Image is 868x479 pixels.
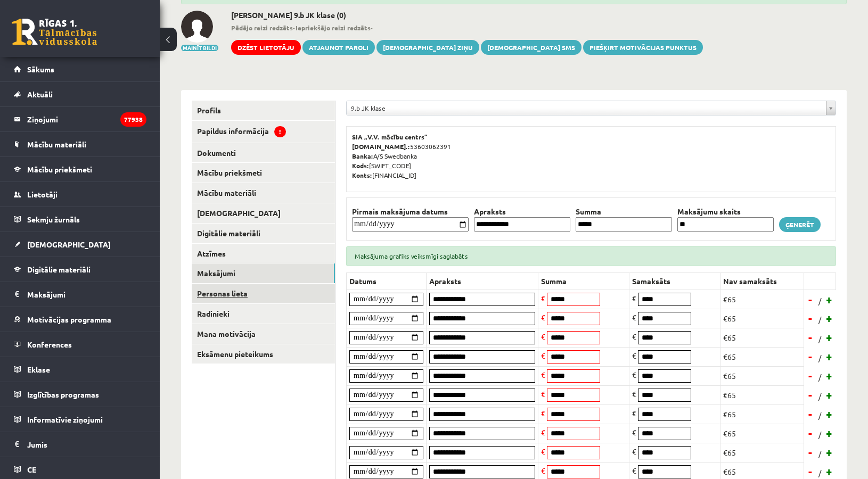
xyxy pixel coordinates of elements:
[352,152,373,160] b: Banka:
[14,382,146,407] a: Izglītības programas
[675,206,776,217] th: Maksājumu skaits
[192,121,335,143] a: Papildus informācija!
[346,246,836,266] div: Maksājuma grafiks veiksmīgi saglabāts
[14,157,146,181] a: Mācību priekšmeti
[14,232,146,257] a: [DEMOGRAPHIC_DATA]
[541,370,545,379] span: €
[14,107,146,131] a: Ziņojumi77938
[824,292,835,308] a: +
[583,40,703,55] a: Piešķirt motivācijas punktus
[541,427,545,437] span: €
[181,11,213,43] img: Meldra Mežvagare
[352,133,428,141] b: SIA „V.V. mācību centrs”
[231,11,703,20] h2: [PERSON_NAME] 9.b JK klase (0)
[14,82,146,106] a: Aktuāli
[632,370,636,379] span: €
[541,466,545,475] span: €
[817,333,823,344] span: /
[14,332,146,357] a: Konferences
[632,389,636,399] span: €
[14,132,146,156] a: Mācību materiāli
[805,310,816,326] a: -
[538,272,629,290] th: Summa
[541,447,545,456] span: €
[573,206,675,217] th: Summa
[805,406,816,422] a: -
[817,448,823,459] span: /
[27,240,111,249] span: [DEMOGRAPHIC_DATA]
[376,40,479,55] a: [DEMOGRAPHIC_DATA] ziņu
[805,349,816,365] a: -
[302,40,375,55] a: Atjaunot paroli
[824,368,835,384] a: +
[817,371,823,383] span: /
[720,404,804,424] td: €65
[541,293,545,303] span: €
[192,224,335,243] a: Digitālie materiāli
[14,257,146,282] a: Digitālie materiāli
[192,163,335,183] a: Mācību priekšmeti
[541,332,545,341] span: €
[347,272,427,290] th: Datums
[824,310,835,326] a: +
[541,351,545,360] span: €
[27,89,53,99] span: Aktuāli
[120,112,146,127] i: 77938
[14,207,146,232] a: Sekmju žurnāls
[720,347,804,366] td: €65
[27,282,146,307] legend: Maksājumi
[27,189,58,199] span: Lietotāji
[27,440,47,449] span: Jumis
[27,139,86,149] span: Mācību materiāli
[352,161,369,170] b: Kods:
[192,101,335,120] a: Profils
[192,203,335,223] a: [DEMOGRAPHIC_DATA]
[541,408,545,418] span: €
[14,357,146,382] a: Eklase
[824,444,835,460] a: +
[347,101,836,115] a: 9.b JK klase
[720,424,804,443] td: €65
[720,309,804,328] td: €65
[720,328,804,347] td: €65
[779,217,821,232] a: Ģenerēt
[541,312,545,322] span: €
[541,389,545,399] span: €
[27,214,80,224] span: Sekmju žurnāls
[805,444,816,460] a: -
[632,312,636,322] span: €
[192,244,335,263] a: Atzīmes
[349,206,471,217] th: Pirmais maksājuma datums
[14,182,146,207] a: Lietotāji
[192,284,335,303] a: Personas lieta
[629,272,720,290] th: Samaksāts
[192,263,335,283] a: Maksājumi
[632,408,636,418] span: €
[27,164,92,174] span: Mācību priekšmeti
[27,107,146,131] legend: Ziņojumi
[824,425,835,441] a: +
[427,272,538,290] th: Apraksts
[824,406,835,422] a: +
[14,57,146,81] a: Sākums
[817,467,823,478] span: /
[231,23,293,32] b: Pēdējo reizi redzēts
[805,292,816,308] a: -
[27,415,103,424] span: Informatīvie ziņojumi
[471,206,573,217] th: Apraksts
[824,387,835,403] a: +
[817,352,823,364] span: /
[352,171,372,179] b: Konts:
[720,272,804,290] th: Nav samaksāts
[352,142,410,151] b: [DOMAIN_NAME].:
[720,385,804,404] td: €65
[274,126,286,137] span: !
[27,390,99,399] span: Izglītības programas
[805,368,816,384] a: -
[192,324,335,344] a: Mana motivācija
[805,425,816,441] a: -
[817,410,823,421] span: /
[720,366,804,385] td: €65
[14,282,146,307] a: Maksājumi
[296,23,371,32] b: Iepriekšējo reizi redzēts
